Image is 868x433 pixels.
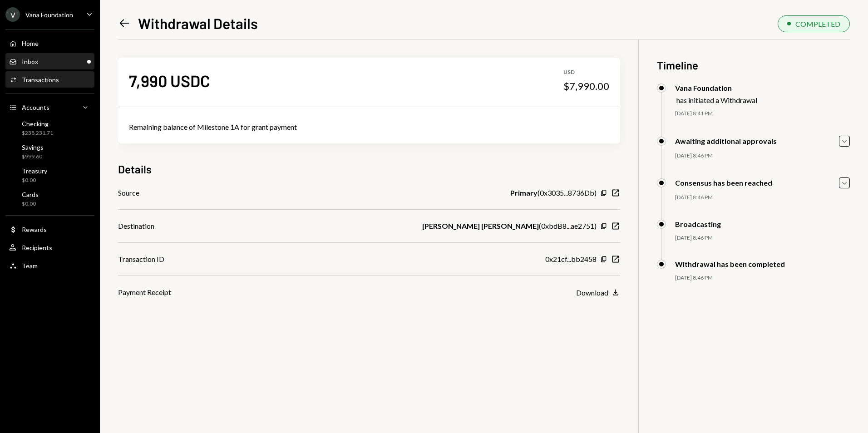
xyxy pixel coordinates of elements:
[22,39,39,47] div: Home
[5,188,94,210] a: Cards$0.00
[795,20,840,28] div: COMPLETED
[22,103,49,111] div: Accounts
[5,141,94,162] a: Savings$999.60
[22,167,47,175] div: Treasury
[129,70,210,91] div: 7,990 USDC
[5,164,94,186] a: Treasury$0.00
[118,254,164,265] div: Transaction ID
[5,7,20,22] div: V
[5,35,94,51] a: Home
[675,84,757,92] div: Vana Foundation
[675,194,850,202] div: [DATE] 8:46 PM
[22,129,53,137] div: $238,231.71
[22,58,38,65] div: Inbox
[22,244,52,251] div: Recipients
[675,137,777,145] div: Awaiting additional approvals
[22,143,44,151] div: Savings
[129,122,609,133] div: Remaining balance of Milestone 1A for grant payment
[138,14,258,32] h1: Withdrawal Details
[676,96,757,104] div: has initiated a Withdrawal
[422,221,597,231] div: ( 0xbdB8...ae2751 )
[5,99,94,115] a: Accounts
[118,221,154,231] div: Destination
[22,226,47,233] div: Rewards
[675,260,785,268] div: Withdrawal has been completed
[5,239,94,256] a: Recipients
[576,288,620,298] button: Download
[563,69,609,76] div: USD
[22,177,47,184] div: $0.00
[675,152,850,160] div: [DATE] 8:46 PM
[118,162,152,177] h3: Details
[5,221,94,237] a: Rewards
[422,221,539,231] b: [PERSON_NAME] [PERSON_NAME]
[22,262,38,270] div: Team
[563,80,609,93] div: $7,990.00
[576,288,608,297] div: Download
[118,287,171,298] div: Payment Receipt
[5,257,94,274] a: Team
[22,153,44,161] div: $999.60
[675,220,721,228] div: Broadcasting
[22,76,59,84] div: Transactions
[118,187,139,198] div: Source
[675,178,772,187] div: Consensus has been reached
[545,254,597,265] div: 0x21cf...bb2458
[5,117,94,139] a: Checking$238,231.71
[510,187,538,198] b: Primary
[510,187,597,198] div: ( 0x3035...8736Db )
[25,11,73,19] div: Vana Foundation
[22,200,39,208] div: $0.00
[22,120,53,128] div: Checking
[675,274,850,282] div: [DATE] 8:46 PM
[5,71,94,88] a: Transactions
[675,110,850,118] div: [DATE] 8:41 PM
[5,53,94,69] a: Inbox
[657,58,850,73] h3: Timeline
[675,234,850,242] div: [DATE] 8:46 PM
[22,191,39,198] div: Cards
